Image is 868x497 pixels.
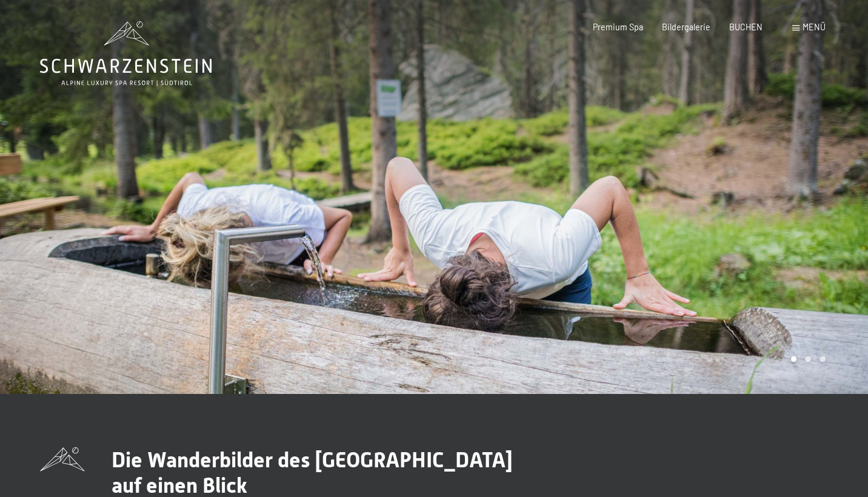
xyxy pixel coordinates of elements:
div: Carousel Pagination [787,356,826,362]
a: Bildergalerie [662,22,710,32]
div: Carousel Page 1 (Current Slide) [791,356,797,362]
div: Carousel Page 3 [820,356,826,362]
span: Menü [803,22,826,32]
a: Premium Spa [593,22,643,32]
div: Carousel Page 2 [805,356,811,362]
a: BUCHEN [729,22,763,32]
